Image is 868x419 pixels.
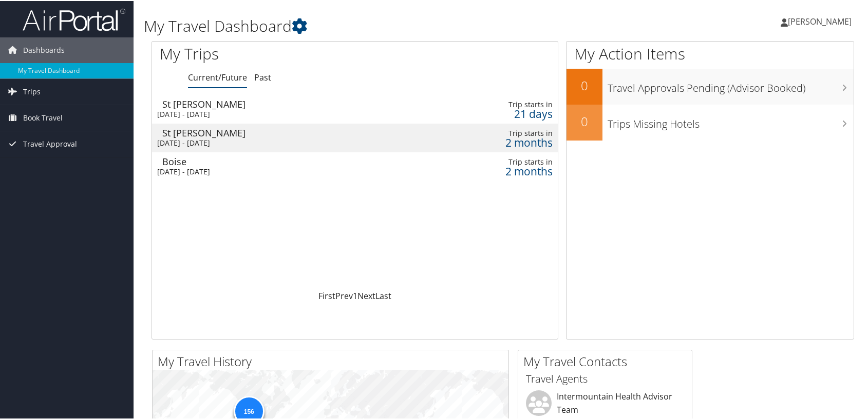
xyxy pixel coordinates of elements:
[160,42,381,64] h1: My Trips
[23,36,65,62] span: Dashboards
[375,289,391,301] a: Last
[157,137,407,147] div: [DATE] - [DATE]
[144,14,622,36] h1: My Travel Dashboard
[567,76,602,93] h2: 0
[781,5,862,36] a: [PERSON_NAME]
[188,71,247,82] a: Current/Future
[788,15,852,26] span: [PERSON_NAME]
[455,128,553,137] div: Trip starts in
[567,42,854,64] h1: My Action Items
[318,289,335,301] a: First
[608,111,854,130] h3: Trips Missing Hotels
[23,104,63,130] span: Book Travel
[162,127,412,136] div: St [PERSON_NAME]
[567,104,854,139] a: 0Trips Missing Hotels
[455,166,553,175] div: 2 months
[157,109,407,118] div: [DATE] - [DATE]
[162,156,412,165] div: Boise
[608,75,854,94] h3: Travel Approvals Pending (Advisor Booked)
[23,78,41,104] span: Trips
[526,371,684,385] h3: Travel Agents
[455,137,553,146] div: 2 months
[567,112,602,129] h2: 0
[353,289,357,301] a: 1
[567,68,854,104] a: 0Travel Approvals Pending (Advisor Booked)
[455,108,553,117] div: 21 days
[254,71,271,82] a: Past
[23,130,77,156] span: Travel Approval
[357,289,375,301] a: Next
[162,98,412,108] div: St [PERSON_NAME]
[158,352,508,369] h2: My Travel History
[455,99,553,108] div: Trip starts in
[23,7,125,31] img: airportal-logo.png
[157,166,407,175] div: [DATE] - [DATE]
[455,156,553,166] div: Trip starts in
[335,289,353,301] a: Prev
[523,352,692,369] h2: My Travel Contacts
